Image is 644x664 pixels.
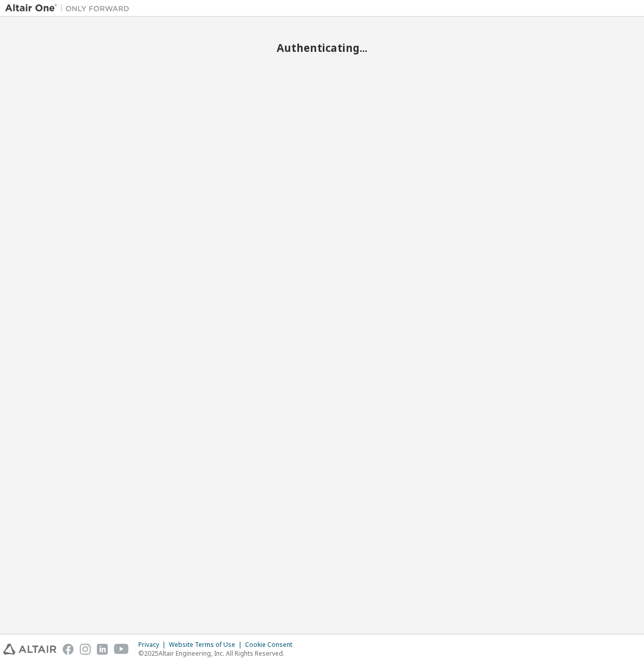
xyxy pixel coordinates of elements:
img: linkedin.svg [97,644,108,655]
img: altair_logo.svg [3,644,56,655]
img: youtube.svg [114,644,129,655]
div: Cookie Consent [245,641,298,649]
img: instagram.svg [80,644,91,655]
div: Privacy [138,641,169,649]
img: Altair One [5,3,135,13]
p: © 2025 Altair Engineering, Inc. All Rights Reserved. [138,649,298,658]
img: facebook.svg [63,644,74,655]
div: Website Terms of Use [169,641,245,649]
h2: Authenticating... [5,41,639,54]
